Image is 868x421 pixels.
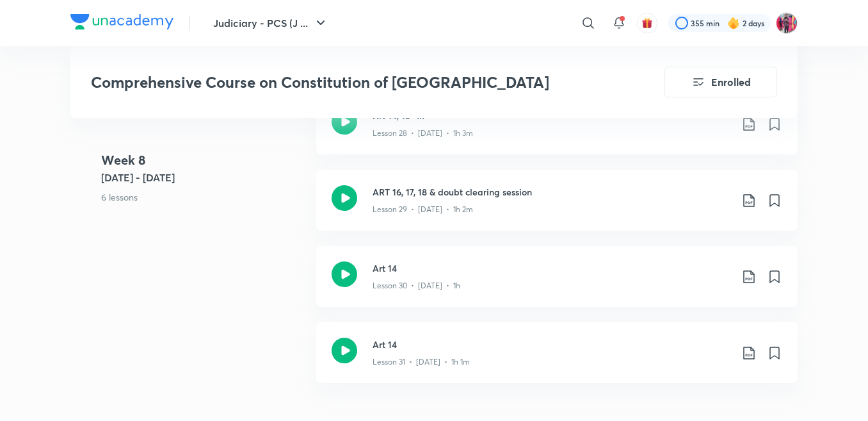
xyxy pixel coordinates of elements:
[316,322,798,399] a: Art 14Lesson 31 • [DATE] • 1h 1m
[727,17,740,29] img: streak
[101,170,306,185] h5: [DATE] - [DATE]
[373,280,460,292] p: Lesson 30 • [DATE] • 1h
[373,356,470,368] p: Lesson 31 • [DATE] • 1h 1m
[373,185,731,199] h3: ART 16, 17, 18 & doubt clearing session
[101,151,306,170] h4: Week 8
[776,12,798,34] img: Archita Mittal
[373,338,731,351] h3: Art 14
[373,204,473,215] p: Lesson 29 • [DATE] • 1h 2m
[641,17,653,29] img: avatar
[91,73,592,92] h3: Comprehensive Course on Constitution of [GEOGRAPHIC_DATA]
[205,10,336,36] button: Judiciary - PCS (J ...
[373,261,731,275] h3: Art 14
[70,14,173,29] img: Company Logo
[101,190,306,204] p: 6 lessons
[316,246,798,322] a: Art 14Lesson 30 • [DATE] • 1h
[316,170,798,246] a: ART 16, 17, 18 & doubt clearing sessionLesson 29 • [DATE] • 1h 2m
[70,14,173,33] a: Company Logo
[637,13,657,33] button: avatar
[373,128,473,139] p: Lesson 28 • [DATE] • 1h 3m
[664,67,777,97] button: Enrolled
[316,94,798,170] a: Art 14, 15- IIILesson 28 • [DATE] • 1h 3m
